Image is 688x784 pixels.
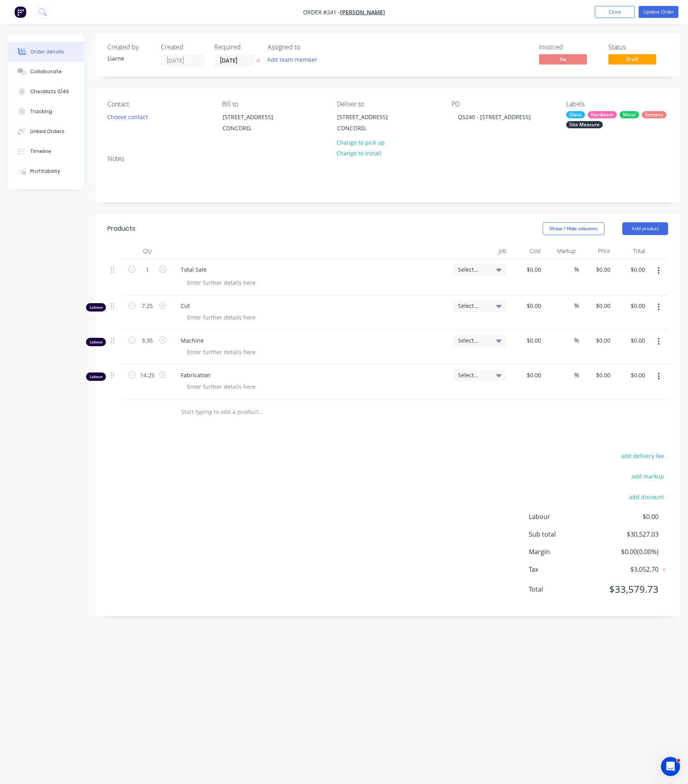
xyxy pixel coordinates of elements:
div: Glass [566,111,585,118]
span: % [574,336,579,345]
div: Created by [107,43,151,51]
span: Select... [458,336,488,345]
div: Order details [30,48,64,55]
span: % [574,301,579,310]
div: Checklists 0/49 [30,88,69,95]
div: PO [451,100,553,108]
div: Bill to [222,100,324,108]
span: Cut [181,302,447,310]
span: Draft [608,54,656,64]
div: Required [214,43,258,51]
div: Qty [123,243,171,259]
img: Factory [14,6,26,18]
button: Profitability [8,161,84,181]
span: $3,052.70 [600,564,659,574]
button: Change to install [332,148,386,159]
div: Collaborate [30,68,62,75]
button: Checklists 0/49 [8,82,84,102]
div: Liarne [107,54,151,63]
div: Invoiced [539,43,599,51]
button: add discount [625,491,668,502]
span: $33,579.73 [600,582,659,596]
div: Labour [86,303,106,312]
button: Linked Orders [8,122,84,141]
button: Update Order [639,6,678,18]
span: Sub total [529,529,600,539]
div: Labour [86,338,106,346]
div: Site Measure [566,121,603,128]
button: add delivery fee [617,451,668,461]
span: % [574,370,579,380]
div: Deliver to [337,100,439,108]
div: [STREET_ADDRESS]CONCORD, [216,111,295,137]
span: Labour [529,512,600,521]
div: Markup [544,243,579,259]
button: add markup [627,471,668,482]
span: No [539,54,587,64]
div: Hardware [588,111,617,118]
button: Timeline [8,141,84,161]
span: Select... [458,371,488,379]
div: Labels [566,100,668,108]
button: Tracking [8,102,84,122]
button: Close [595,6,635,18]
span: Fabrication [181,371,447,379]
span: Total [529,584,600,594]
button: Change to pick up [332,137,389,147]
span: Order #241 - [303,8,340,16]
span: Select... [458,265,488,274]
div: Notes [107,155,668,163]
div: CONCORD, [223,123,289,134]
div: Products [107,224,135,233]
div: Status [608,43,668,51]
span: Margin [529,547,600,557]
span: $30,527.03 [600,529,659,539]
div: Labour [86,372,106,381]
span: Tax [529,564,600,574]
div: Tracking [30,108,52,115]
div: Cost [510,243,544,259]
div: Timeline [30,148,51,155]
span: $0.00 ( 0.00 %) [600,547,659,557]
span: Select... [458,302,488,310]
div: Assigned to [268,43,347,51]
button: Order details [8,42,84,62]
div: Linked Orders [30,128,64,135]
div: Profitability [30,168,60,175]
button: Choose contact [103,111,152,122]
button: Add team member [263,54,322,65]
button: Add team member [268,54,322,65]
div: Metal [620,111,639,118]
div: Contact [107,100,209,108]
div: CONCORD, [337,123,403,134]
div: Created [161,43,205,51]
button: Add product [622,222,668,235]
span: Machine [181,336,447,345]
div: Job [450,243,510,259]
iframe: Intercom live chat [661,757,680,776]
div: Price [579,243,614,259]
div: [STREET_ADDRESS]CONCORD, [330,111,410,137]
button: Show / Hide columns [543,222,604,235]
button: Collaborate [8,62,84,82]
div: [STREET_ADDRESS] [337,112,403,123]
div: Screens [642,111,666,118]
input: Start typing to add a product... [181,404,340,420]
div: Total [614,243,648,259]
div: Q5240 - [STREET_ADDRESS] [451,111,537,123]
div: Total Sale [174,264,213,275]
span: % [574,265,579,274]
span: $0.00 [600,512,659,521]
a: [PERSON_NAME] [340,8,385,16]
div: [STREET_ADDRESS] [223,112,289,123]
